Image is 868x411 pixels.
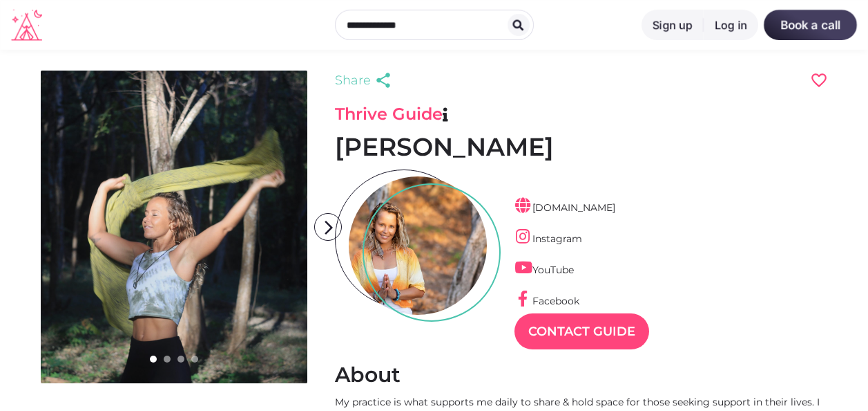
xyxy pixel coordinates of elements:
[704,10,758,40] a: Log in
[514,295,579,307] a: Facebook
[514,201,615,214] a: [DOMAIN_NAME]
[335,71,396,90] a: Share
[514,264,574,276] a: YouTube
[514,313,649,349] a: Contact Guide
[514,232,582,245] a: Instagram
[335,71,371,90] span: Share
[764,10,857,40] a: Book a call
[335,131,828,163] h1: [PERSON_NAME]
[335,104,828,125] h3: Thrive Guide
[315,214,343,241] i: arrow_forward_ios
[335,362,828,388] h2: About
[642,10,704,40] a: Sign up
